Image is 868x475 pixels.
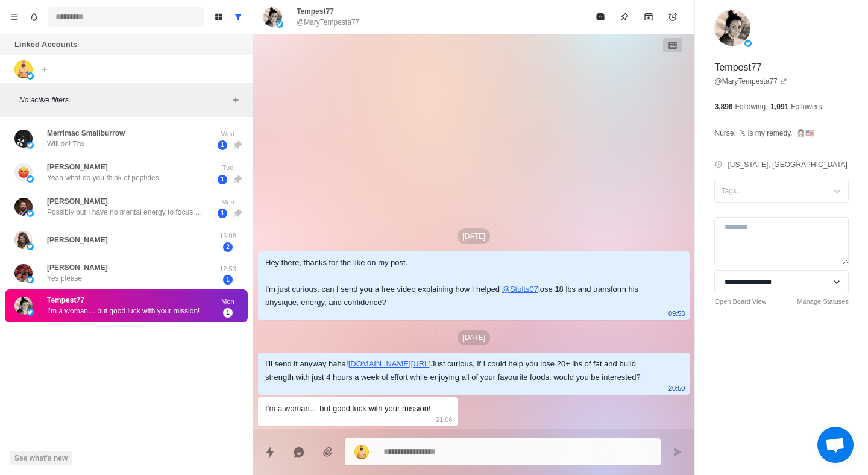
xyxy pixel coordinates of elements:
[213,231,243,241] p: 16:08
[27,276,34,283] img: picture
[265,402,431,415] div: I’m a woman… but good luck with your mission!
[213,264,243,274] p: 12:53
[213,297,243,307] p: Mon
[14,297,33,315] img: picture
[297,6,334,17] p: Tempest77
[213,197,243,207] p: Mon
[47,273,82,284] p: Yes please
[714,101,732,112] p: 3,896
[287,440,311,464] button: Reply with AI
[297,17,359,28] p: @MaryTempesta77
[47,295,84,306] p: Tempest77
[47,234,108,245] p: [PERSON_NAME]
[213,163,243,173] p: Tue
[797,297,849,307] a: Manage Statuses
[218,175,227,184] span: 1
[27,243,34,250] img: picture
[735,101,766,112] p: Following
[223,242,233,252] span: 2
[14,130,33,148] img: picture
[27,175,34,183] img: picture
[436,413,453,426] p: 21:06
[661,5,685,29] button: Add reminder
[223,308,233,318] span: 1
[817,427,854,463] div: Open chat
[258,440,282,464] button: Quick replies
[316,440,340,464] button: Add media
[37,62,52,77] button: Add account
[276,20,283,28] img: picture
[458,228,490,244] p: [DATE]
[744,40,752,47] img: picture
[263,7,282,27] img: picture
[588,5,612,29] button: Mark as read
[47,207,204,218] p: Possibly but I have no mental energy to focus on it. I try to eat sensibly and lose some weight, ...
[47,162,108,172] p: [PERSON_NAME]
[770,101,788,112] p: 1,091
[668,307,685,320] p: 09:58
[5,7,24,27] button: Menu
[228,7,248,27] button: Show all conversations
[27,142,34,149] img: picture
[14,39,77,51] p: Linked Accounts
[47,172,159,183] p: Yeah what do you think of peptides
[218,140,227,150] span: 1
[27,210,34,217] img: picture
[668,382,685,395] p: 20:50
[728,159,847,170] p: [US_STATE], [GEOGRAPHIC_DATA]
[354,445,369,459] img: picture
[27,72,34,80] img: picture
[714,60,761,75] p: Tempest77
[47,262,108,273] p: [PERSON_NAME]
[24,7,43,27] button: Notifications
[14,60,33,78] img: picture
[714,297,766,307] a: Open Board View
[218,209,227,218] span: 1
[265,256,663,309] div: Hey there, thanks for the like on my post. I'm just curious, can I send you a free video explaini...
[458,330,490,345] p: [DATE]
[14,264,33,282] img: picture
[714,127,814,140] p: Nurse. 𝕏 is my remedy. 👩🏻‍⚕️🇺🇸
[19,95,228,105] p: No active filters
[10,451,72,465] button: See what's new
[265,357,663,384] div: I'll send it anyway haha! Just curious, if I could help you lose 20+ lbs of fat and build strengt...
[209,7,228,27] button: Board View
[47,196,108,207] p: [PERSON_NAME]
[502,285,538,294] a: @Stults07
[47,139,84,149] p: Will do! Thx
[228,93,243,107] button: Add filters
[791,101,822,112] p: Followers
[47,306,200,316] p: I’m a woman… but good luck with your mission!
[14,198,33,216] img: picture
[213,129,243,139] p: Wed
[612,5,637,29] button: Pin
[14,231,33,249] img: picture
[714,10,750,46] img: picture
[47,128,125,139] p: Merrimac Smallburrow
[665,440,690,464] button: Send message
[27,309,34,316] img: picture
[348,359,431,368] a: [DOMAIN_NAME][URL]
[714,76,787,87] a: @MaryTempesta77
[14,163,33,181] img: picture
[223,275,233,285] span: 1
[637,5,661,29] button: Archive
